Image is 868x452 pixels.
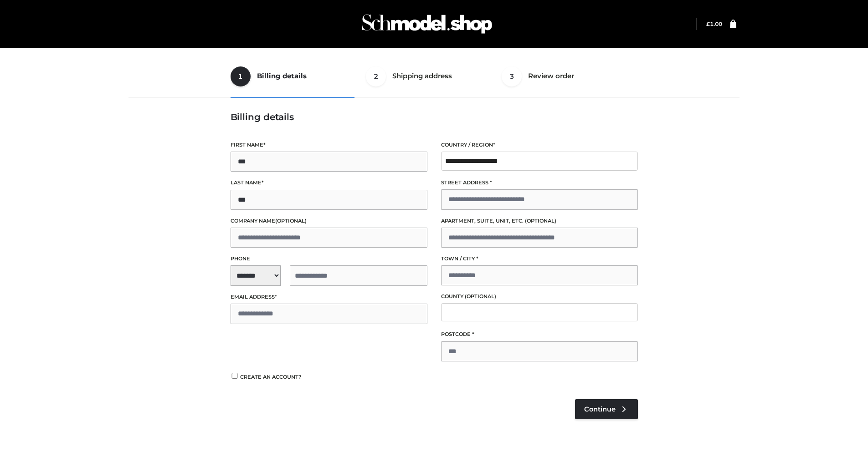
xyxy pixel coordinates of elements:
[441,178,638,187] label: Street address
[240,374,302,380] span: Create an account?
[231,293,427,301] label: Email address
[359,6,495,42] img: Schmodel Admin 964
[525,218,556,224] span: (optional)
[706,20,710,27] span: £
[441,141,638,149] label: Country / Region
[441,330,638,339] label: Postcode
[465,293,496,300] span: (optional)
[584,405,616,413] span: Continue
[275,218,307,224] span: (optional)
[441,292,638,301] label: County
[231,254,427,263] label: Phone
[575,399,638,419] a: Continue
[441,217,638,225] label: Apartment, suite, unit, etc.
[231,217,427,225] label: Company name
[231,178,427,187] label: Last name
[706,20,722,27] bdi: 1.00
[231,112,638,122] h3: Billing details
[231,373,239,379] input: Create an account?
[706,20,722,27] a: £1.00
[231,141,427,149] label: First name
[441,254,638,263] label: Town / City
